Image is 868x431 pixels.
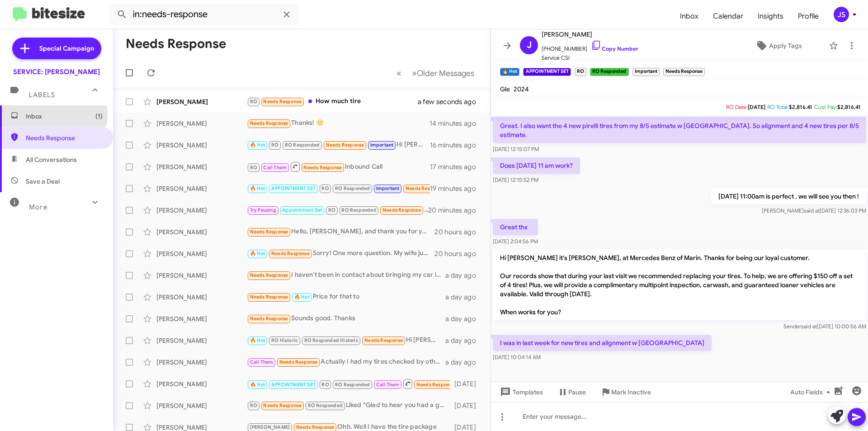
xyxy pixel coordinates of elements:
div: [PERSON_NAME] [156,401,247,410]
div: 14 minutes ago [429,119,483,128]
span: Apply Tags [769,38,802,54]
div: [PERSON_NAME] [156,97,247,106]
div: a day ago [445,336,483,345]
a: Special Campaign [12,38,101,59]
small: 🔥 Hot [500,68,519,76]
div: 16 minutes ago [430,141,483,150]
span: 🔥 Hot [250,337,265,343]
button: JS [826,7,858,22]
div: a day ago [445,293,483,302]
span: said at [804,207,820,214]
div: SERVICE: [PERSON_NAME] [13,67,100,76]
span: Save a Deal [26,177,60,186]
span: 🔥 Hot [250,185,265,191]
span: Needs Response [382,207,421,213]
span: Needs Response [263,403,302,408]
div: Inbound Call [247,378,450,389]
small: Important [632,68,660,76]
span: Special Campaign [39,44,94,53]
span: Appointment Set [282,207,322,213]
span: Needs Response [296,424,335,430]
nav: Page navigation example [392,64,480,82]
small: RO Responded [590,68,628,76]
div: We already did so with you last week . Please update your records. Thank you [247,205,429,215]
span: [DATE] 12:15:52 PM [493,176,538,183]
div: Sorry! One more question. My wife just told me the windshield fluid is leaking. How much to fix t... [247,248,434,259]
span: Needs Response [250,229,288,235]
div: 19 minutes ago [430,184,483,193]
h1: Needs Response [126,37,226,51]
a: Inbox [673,3,706,29]
small: RO [575,68,586,76]
span: RO Total: [767,104,789,110]
span: $2,816.41 [837,104,861,110]
button: Mark Inactive [593,384,658,400]
div: [PERSON_NAME] [156,119,247,128]
span: [PERSON_NAME] [DATE] 12:36:03 PM [762,207,866,214]
span: 🔥 Hot [250,382,265,388]
span: RO [328,207,335,213]
span: Templates [498,384,543,400]
div: [PERSON_NAME] [156,249,247,258]
p: I was in last week for new tires and alignment w [GEOGRAPHIC_DATA] [493,335,712,351]
div: [PERSON_NAME] [156,162,247,171]
a: Profile [791,3,826,29]
p: Hi [PERSON_NAME] it's [PERSON_NAME], at Mercedes Benz of Marin. Thanks for being our loyal custom... [493,250,866,320]
span: RO [321,382,329,388]
span: 🔥 Hot [250,142,265,148]
span: Needs Response [279,359,318,365]
span: Older Messages [417,68,474,78]
span: RO [321,185,329,191]
div: Hello, [PERSON_NAME], and thank you for your note .... I'm well out of your Neighbourhood, and ne... [247,227,434,237]
div: [PERSON_NAME] [156,141,247,150]
div: [PERSON_NAME] [156,314,247,323]
span: » [412,67,417,79]
div: JS [834,7,849,22]
span: [DATE] 12:15:07 PM [493,146,539,152]
span: RO Responded [335,382,370,388]
span: Pause [568,384,586,400]
div: I was in last week for new tires and alignment w [GEOGRAPHIC_DATA] [247,183,430,194]
span: Needs Response [250,294,288,300]
span: Needs Response [250,316,288,322]
div: Liked “Glad to hear you had a great experience! If you need to schedule any maintenance or repair... [247,400,450,411]
p: Great thx [493,219,538,235]
div: [DATE] [450,379,483,388]
div: [PERSON_NAME] [156,358,247,367]
span: 2024 [514,85,529,93]
span: J [527,38,532,52]
button: Auto Fields [783,384,841,400]
span: Service CSI [542,53,638,62]
div: [PERSON_NAME] [156,379,247,388]
span: RO Responded [341,207,376,213]
div: 20 hours ago [434,249,483,258]
span: Try Pausing [250,207,276,213]
button: Templates [491,384,550,400]
p: Great. I also want the 4 new pirelli tires from my 8/5 estimate w [GEOGRAPHIC_DATA]. So alignment... [493,118,866,143]
input: Search [109,4,299,25]
div: 20 minutes ago [429,206,483,215]
span: Needs Response [271,251,310,256]
small: APPOINTMENT SET [523,68,571,76]
span: RO Date: [726,104,748,110]
span: 🔥 Hot [250,251,265,256]
span: Needs Response [406,185,444,191]
span: More [29,203,47,211]
div: a day ago [445,271,483,280]
span: RO Historic [271,337,298,343]
div: a few seconds ago [429,97,483,106]
a: Calendar [706,3,750,29]
span: APPOINTMENT SET [271,382,316,388]
p: Does [DATE] 11 am work? [493,157,580,174]
div: [PERSON_NAME] [156,206,247,215]
span: Gle [500,85,510,93]
div: [PERSON_NAME] [156,184,247,193]
span: [DATE] [748,104,765,110]
div: a day ago [445,314,483,323]
span: Important [376,185,400,191]
span: RO [250,403,257,408]
span: Mark Inactive [611,384,651,400]
p: [DATE] 11:00am is perfect , we will see you then ! [711,188,866,204]
span: [PHONE_NUMBER] [542,40,638,53]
